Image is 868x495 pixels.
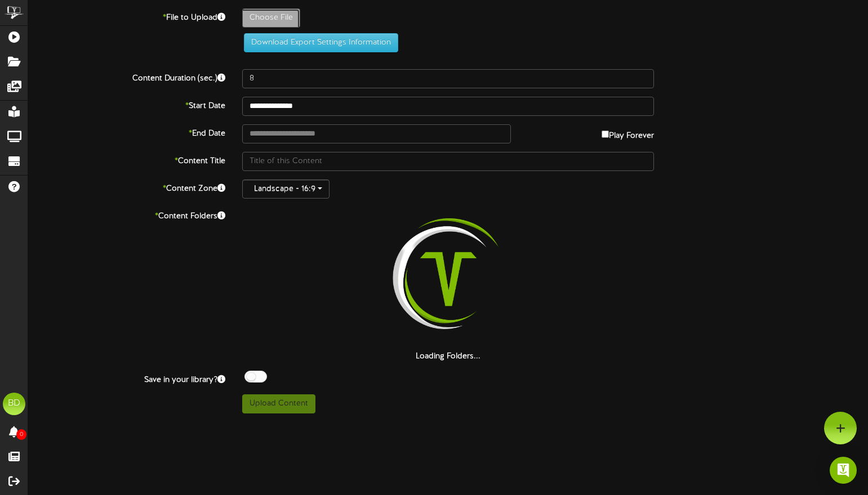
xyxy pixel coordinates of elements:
label: End Date [20,124,234,139]
label: Save in your library? [20,371,234,386]
span: 0 [16,429,26,440]
input: Play Forever [602,130,609,138]
div: BD [3,393,25,415]
label: File to Upload [20,8,234,24]
label: Start Date [20,97,234,112]
input: Title of this Content [242,152,654,171]
strong: Loading Folders... [416,352,480,361]
a: Download Export Settings Information [238,38,398,47]
button: Landscape - 16:9 [242,179,330,199]
label: Content Folders [20,207,234,222]
div: Open Intercom Messenger [830,457,857,484]
label: Content Title [20,152,234,167]
button: Upload Content [242,394,315,413]
img: loading-spinner-2.png [376,207,520,351]
label: Content Duration (sec.) [20,69,234,84]
label: Play Forever [602,124,654,142]
label: Content Zone [20,179,234,195]
button: Download Export Settings Information [244,33,398,52]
